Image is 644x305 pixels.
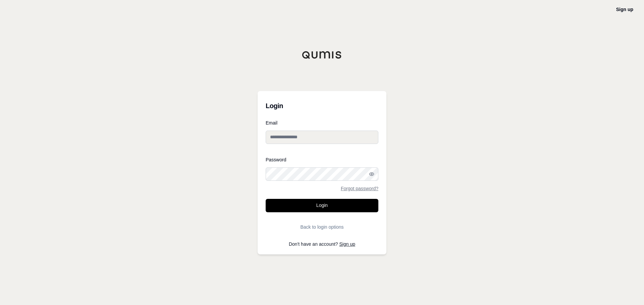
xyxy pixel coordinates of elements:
[266,121,378,125] label: Email
[302,51,342,59] img: Qumis
[339,241,355,247] a: Sign up
[341,186,378,191] a: Forgot password?
[266,242,378,246] p: Don't have an account?
[266,99,378,112] h3: Login
[616,7,633,12] a: Sign up
[266,157,378,162] label: Password
[266,199,378,212] button: Login
[266,220,378,234] button: Back to login options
